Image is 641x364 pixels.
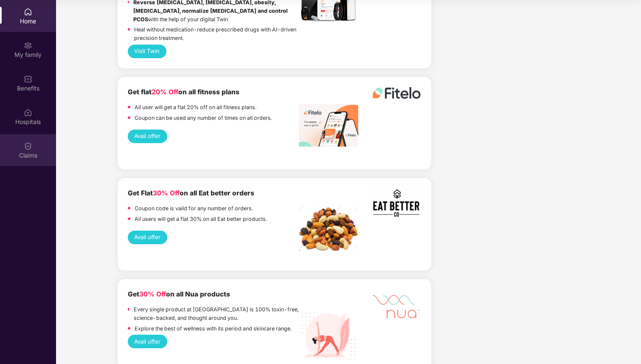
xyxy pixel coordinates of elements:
[299,205,358,251] img: Screenshot%202022-11-18%20at%2012.32.13%20PM.png
[135,103,256,112] p: All user will get a flat 20% off on all fitness plans.
[299,104,358,147] img: image%20fitelo.jpeg
[24,142,32,150] img: svg+xml;base64,PHN2ZyBpZD0iQ2xhaW0iIHhtbG5zPSJodHRwOi8vd3d3LnczLm9yZy8yMDAwL3N2ZyIgd2lkdGg9IjIwIi...
[372,289,421,322] img: Mask%20Group%20527.png
[128,231,167,244] button: Avail offer
[134,25,299,42] p: Heal without medication-reduce prescribed drugs with AI-driven precision treatment.
[128,189,254,197] b: Get Flat on all Eat better orders
[24,75,32,83] img: svg+xml;base64,PHN2ZyBpZD0iQmVuZWZpdHMiIHhtbG5zPSJodHRwOi8vd3d3LnczLm9yZy8yMDAwL3N2ZyIgd2lkdGg9Ij...
[128,45,166,58] button: Visit Twin
[153,189,180,197] span: 30% Off
[152,88,178,96] span: 20% Off
[372,188,421,218] img: Screenshot%202022-11-17%20at%202.10.19%20PM.png
[372,87,421,99] img: fitelo%20logo.png
[135,215,267,223] p: All users will get a flat 30% on all Eat better products.
[135,204,253,213] p: Coupon code is vaild for any number of orders.
[135,324,292,333] p: Explore the best of wellness with its period and skincare range.
[24,108,32,117] img: svg+xml;base64,PHN2ZyBpZD0iSG9zcGl0YWxzIiB4bWxucz0iaHR0cDovL3d3dy53My5vcmcvMjAwMC9zdmciIHdpZHRoPS...
[139,290,166,298] span: 30% Off
[128,130,167,143] button: Avail offer
[24,8,32,16] img: svg+xml;base64,PHN2ZyBpZD0iSG9tZSIgeG1sbnM9Imh0dHA6Ly93d3cudzMub3JnLzIwMDAvc3ZnIiB3aWR0aD0iMjAiIG...
[134,305,299,322] p: Every single product at [GEOGRAPHIC_DATA] is 100% toxin-free, science-backed, and thought around ...
[128,290,230,298] b: Get on all Nua products
[128,88,239,96] b: Get flat on all fitness plans
[24,41,32,50] img: svg+xml;base64,PHN2ZyB3aWR0aD0iMjAiIGhlaWdodD0iMjAiIHZpZXdCb3g9IjAgMCAyMCAyMCIgZmlsbD0ibm9uZSIgeG...
[128,335,167,348] button: Avail offer
[135,114,272,122] p: Coupon can be used any number of times on all orders.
